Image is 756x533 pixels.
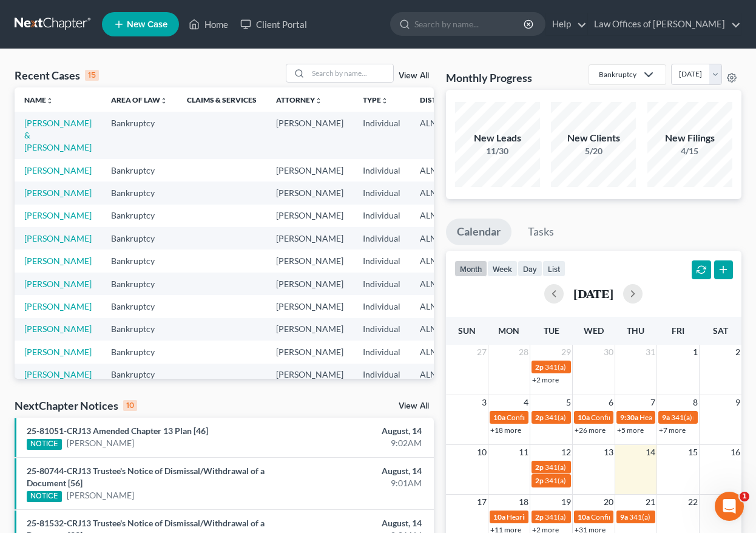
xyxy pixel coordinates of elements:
[544,325,559,336] span: Tue
[545,512,662,521] span: 341(a) meeting for [PERSON_NAME]
[617,426,644,435] a: +5 more
[298,465,422,477] div: August, 14
[24,233,92,243] a: [PERSON_NAME]
[602,495,615,509] span: 20
[575,426,606,435] a: +26 more
[353,250,410,272] td: Individual
[560,495,572,509] span: 19
[458,325,476,336] span: Sun
[476,445,488,460] span: 10
[692,395,699,410] span: 8
[551,131,636,145] div: New Clients
[647,145,732,157] div: 4/15
[565,395,572,410] span: 5
[715,492,744,521] iframe: Intercom live chat
[410,205,470,227] td: ALNB
[620,413,638,422] span: 9:30a
[24,369,92,379] a: [PERSON_NAME]
[24,279,92,289] a: [PERSON_NAME]
[578,512,590,521] span: 10a
[266,273,353,295] td: [PERSON_NAME]
[546,13,587,35] a: Help
[27,426,208,436] a: 25-81051-CRJ13 Amended Chapter 13 Plan [46]
[353,182,410,204] td: Individual
[560,445,572,460] span: 12
[410,227,470,250] td: ALNB
[729,445,741,460] span: 16
[123,400,137,411] div: 10
[545,463,662,472] span: 341(a) meeting for [PERSON_NAME]
[476,495,488,509] span: 17
[266,364,353,386] td: [PERSON_NAME]
[353,205,410,227] td: Individual
[101,205,177,227] td: Bankruptcy
[410,273,470,295] td: ALNB
[363,95,388,104] a: Typeunfold_more
[687,495,699,509] span: 22
[24,324,92,334] a: [PERSON_NAME]
[644,445,656,460] span: 14
[659,426,686,435] a: +7 more
[276,95,322,104] a: Attorneyunfold_more
[734,345,741,359] span: 2
[647,131,732,145] div: New Filings
[381,97,388,104] i: unfold_more
[24,95,53,104] a: Nameunfold_more
[481,395,488,410] span: 3
[298,437,422,449] div: 9:02AM
[591,413,729,422] span: Confirmation hearing for [PERSON_NAME]
[15,68,99,83] div: Recent Cases
[101,250,177,272] td: Bankruptcy
[535,476,544,485] span: 2p
[476,345,488,359] span: 27
[353,159,410,182] td: Individual
[446,70,532,85] h3: Monthly Progress
[266,250,353,272] td: [PERSON_NAME]
[487,260,518,277] button: week
[420,95,460,104] a: Districtunfold_more
[24,256,92,266] a: [PERSON_NAME]
[266,205,353,227] td: [PERSON_NAME]
[298,477,422,489] div: 9:01AM
[266,295,353,317] td: [PERSON_NAME]
[535,413,544,422] span: 2p
[160,97,167,104] i: unfold_more
[602,445,615,460] span: 13
[588,13,741,35] a: Law Offices of [PERSON_NAME]
[410,159,470,182] td: ALNB
[518,495,530,509] span: 18
[522,395,530,410] span: 4
[101,295,177,317] td: Bankruptcy
[551,145,636,157] div: 5/20
[560,345,572,359] span: 29
[67,437,134,449] a: [PERSON_NAME]
[454,260,487,277] button: month
[584,325,604,336] span: Wed
[446,219,511,245] a: Calendar
[85,70,99,81] div: 15
[672,325,684,336] span: Fri
[353,227,410,250] td: Individual
[627,325,644,336] span: Thu
[101,273,177,295] td: Bankruptcy
[602,345,615,359] span: 30
[101,364,177,386] td: Bankruptcy
[353,318,410,341] td: Individual
[27,466,265,488] a: 25-80744-CRJ13 Trustee's Notice of Dismissal/Withdrawal of a Document [56]
[298,517,422,529] div: August, 14
[517,219,565,245] a: Tasks
[410,364,470,386] td: ALNB
[24,301,92,311] a: [PERSON_NAME]
[24,118,92,152] a: [PERSON_NAME] & [PERSON_NAME]
[183,13,234,35] a: Home
[545,413,662,422] span: 341(a) meeting for [PERSON_NAME]
[649,395,656,410] span: 7
[24,210,92,220] a: [PERSON_NAME]
[24,188,92,198] a: [PERSON_NAME]
[353,295,410,317] td: Individual
[591,512,729,521] span: Confirmation hearing for [PERSON_NAME]
[27,439,62,450] div: NOTICE
[315,97,322,104] i: unfold_more
[101,318,177,341] td: Bankruptcy
[599,69,636,80] div: Bankruptcy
